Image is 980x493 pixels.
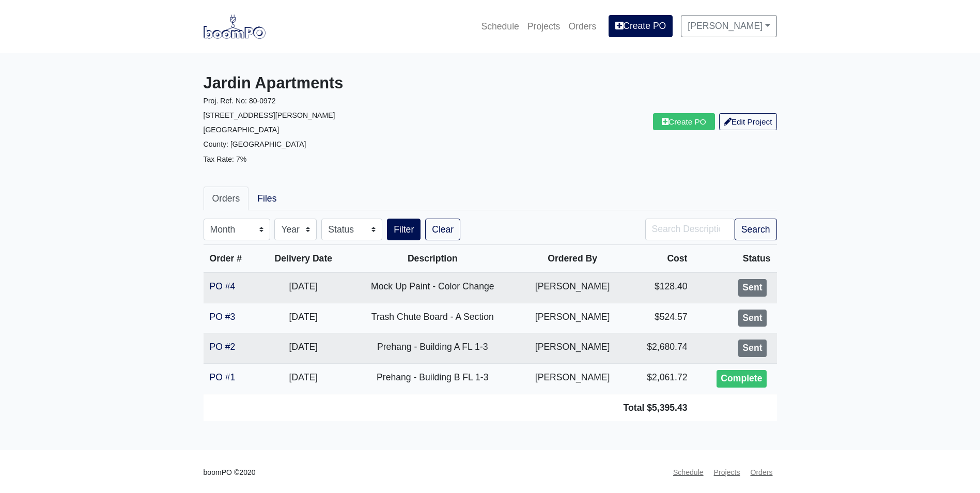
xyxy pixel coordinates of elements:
[627,333,693,364] td: $2,680.74
[347,272,518,303] td: Mock Up Paint - Color Change
[204,111,335,119] small: [STREET_ADDRESS][PERSON_NAME]
[204,14,266,38] img: boomPO
[738,310,766,327] div: Sent
[259,333,347,364] td: [DATE]
[210,342,236,352] a: PO #2
[627,363,693,394] td: $2,061.72
[627,303,693,333] td: $524.57
[738,340,766,357] div: Sent
[259,303,347,333] td: [DATE]
[710,463,744,483] a: Projects
[609,15,673,37] a: Create PO
[204,126,279,134] small: [GEOGRAPHIC_DATA]
[518,363,627,394] td: [PERSON_NAME]
[717,370,766,388] div: Complete
[204,155,247,163] small: Tax Rate: 7%
[259,245,347,273] th: Delivery Date
[204,467,256,479] small: boomPO ©2020
[477,15,523,38] a: Schedule
[523,15,565,38] a: Projects
[518,333,627,364] td: [PERSON_NAME]
[210,372,236,382] a: PO #1
[204,245,260,273] th: Order #
[347,363,518,394] td: Prehang - Building B FL 1-3
[387,219,421,240] button: Filter
[693,245,776,273] th: Status
[653,113,715,130] a: Create PO
[259,363,347,394] td: [DATE]
[204,74,483,93] h3: Jardin Apartments
[746,463,776,483] a: Orders
[248,187,285,210] a: Files
[425,219,460,240] a: Clear
[627,245,693,273] th: Cost
[564,15,600,38] a: Orders
[210,312,236,322] a: PO #3
[204,187,249,210] a: Orders
[347,333,518,364] td: Prehang - Building A FL 1-3
[204,97,276,105] small: Proj. Ref. No: 80-0972
[259,272,347,303] td: [DATE]
[719,113,777,130] a: Edit Project
[738,279,766,297] div: Sent
[518,303,627,333] td: [PERSON_NAME]
[210,281,236,291] a: PO #4
[735,219,777,240] button: Search
[204,140,306,148] small: County: [GEOGRAPHIC_DATA]
[645,219,735,240] input: Search
[669,463,708,483] a: Schedule
[681,15,776,37] a: [PERSON_NAME]
[347,303,518,333] td: Trash Chute Board - A Section
[347,245,518,273] th: Description
[627,272,693,303] td: $128.40
[518,245,627,273] th: Ordered By
[518,272,627,303] td: [PERSON_NAME]
[204,394,694,421] td: Total $5,395.43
